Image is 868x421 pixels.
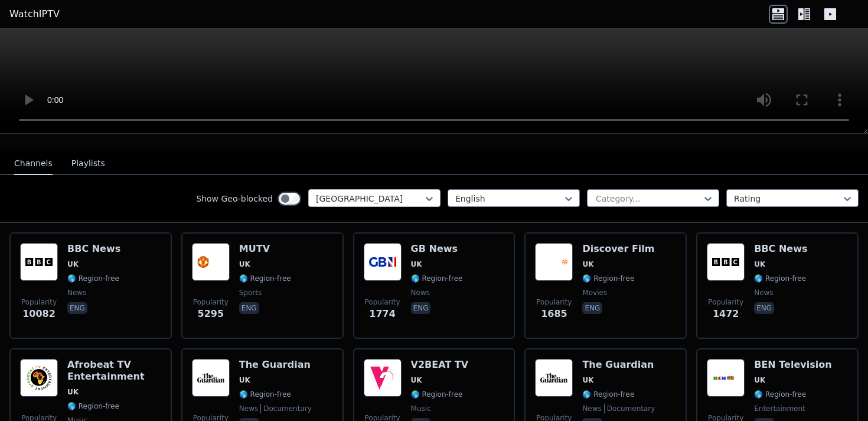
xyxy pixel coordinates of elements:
[708,297,743,307] span: Popularity
[707,243,745,281] img: BBC News
[364,359,402,397] img: V2BEAT TV
[193,297,229,307] span: Popularity
[754,243,807,255] h6: BBC News
[239,260,250,269] span: UK
[9,7,60,21] a: WatchIPTV
[411,243,463,255] h6: GB News
[754,359,831,371] h6: BEN Television
[369,307,396,321] span: 1774
[71,153,105,175] button: Playlists
[754,288,773,297] span: news
[239,404,258,413] span: news
[411,260,422,269] span: UK
[67,302,87,314] p: eng
[411,375,422,385] span: UK
[67,260,79,269] span: UK
[198,307,224,321] span: 5295
[754,260,765,269] span: UK
[582,243,654,255] h6: Discover Film
[582,288,607,297] span: movies
[582,375,593,385] span: UK
[22,307,56,321] span: 10082
[239,243,291,255] h6: MUTV
[67,274,119,283] span: 🌎 Region-free
[67,288,86,297] span: news
[582,390,634,399] span: 🌎 Region-free
[411,288,430,297] span: news
[754,274,806,283] span: 🌎 Region-free
[582,404,601,413] span: news
[604,404,655,413] span: documentary
[754,375,765,385] span: UK
[67,243,120,255] h6: BBC News
[582,274,634,283] span: 🌎 Region-free
[260,404,312,413] span: documentary
[541,307,567,321] span: 1685
[411,404,431,413] span: music
[535,359,573,397] img: The Guardian
[754,404,805,413] span: entertainment
[192,243,230,281] img: MUTV
[239,375,250,385] span: UK
[21,297,57,307] span: Popularity
[239,274,291,283] span: 🌎 Region-free
[411,302,431,314] p: eng
[535,243,573,281] img: Discover Film
[239,390,291,399] span: 🌎 Region-free
[192,359,230,397] img: The Guardian
[713,307,739,321] span: 1472
[411,390,463,399] span: 🌎 Region-free
[196,193,273,205] label: Show Geo-blocked
[67,401,119,411] span: 🌎 Region-free
[582,359,655,371] h6: The Guardian
[582,302,602,314] p: eng
[536,297,572,307] span: Popularity
[754,302,774,314] p: eng
[67,387,79,397] span: UK
[364,243,402,281] img: GB News
[411,274,463,283] span: 🌎 Region-free
[20,359,58,397] img: Afrobeat TV Entertainment
[239,302,259,314] p: eng
[239,288,262,297] span: sports
[365,297,400,307] span: Popularity
[14,153,53,175] button: Channels
[20,243,58,281] img: BBC News
[411,359,469,371] h6: V2BEAT TV
[707,359,745,397] img: BEN Television
[67,359,161,383] h6: Afrobeat TV Entertainment
[582,260,593,269] span: UK
[239,359,312,371] h6: The Guardian
[754,390,806,399] span: 🌎 Region-free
